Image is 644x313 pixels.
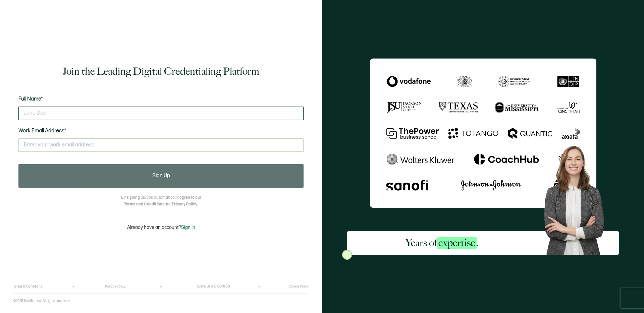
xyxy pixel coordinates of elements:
[13,299,70,303] p: ©2025 Sertifier Inc.. All rights reserved.
[437,237,477,249] span: expertise
[105,285,125,289] a: Privacy Policy
[537,140,619,254] img: Sertifier Signup - Years of <span class="strong-h">expertise</span>. Hero
[370,58,596,207] img: Sertifier Signup - Years of <span class="strong-h">expertise</span>.
[152,173,170,179] span: Sign Up
[288,285,309,289] a: Cookie Policy
[63,65,259,78] h1: Join the Leading Digital Credentialing Platform
[121,194,201,208] p: By signing up, you automatically agree to our and .
[406,236,479,250] h2: Years of .
[181,225,195,230] span: Sign In
[18,96,43,102] span: Full Name*
[13,285,42,289] a: Terms & Conditions
[127,225,195,230] p: Already have an account?
[18,107,304,120] input: Jane Doe
[18,128,66,134] span: Work Email Address*
[172,202,197,207] a: Privacy Policy
[18,138,304,152] input: Enter your work email address
[18,164,304,188] button: Sign Up
[197,285,230,289] a: Online Selling Contract
[342,250,352,260] img: Sertifier Signup
[124,202,165,207] a: Terms and Conditions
